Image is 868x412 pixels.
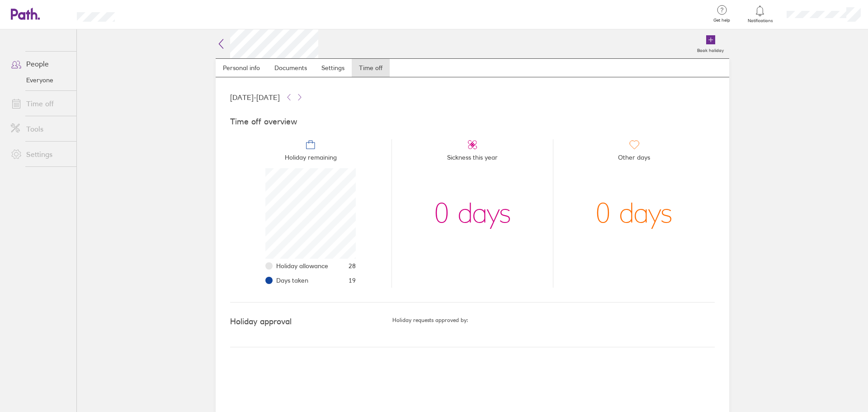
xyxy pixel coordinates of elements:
h4: Holiday approval [230,317,392,327]
span: Other days [618,150,650,168]
span: Sickness this year [447,150,498,168]
a: Tools [4,120,76,138]
a: Personal info [216,59,267,77]
a: Time off [352,59,390,77]
a: Settings [4,145,76,163]
label: Book holiday [692,45,729,53]
h5: Holiday requests approved by: [392,317,715,323]
span: Get help [707,18,736,23]
a: People [4,55,76,73]
div: 0 days [595,168,673,259]
h4: Time off overview [230,117,715,127]
div: 0 days [434,168,511,259]
span: Days taken [276,277,308,284]
a: Everyone [4,73,76,87]
a: Notifications [745,5,775,24]
a: Book holiday [692,29,729,58]
a: Time off [4,95,76,113]
span: 28 [349,262,356,270]
span: Holiday allowance [276,262,328,270]
span: [DATE] - [DATE] [230,93,280,101]
span: 19 [349,277,356,284]
a: Settings [314,59,352,77]
span: Holiday remaining [285,150,337,168]
a: Documents [267,59,314,77]
span: Notifications [745,18,775,24]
